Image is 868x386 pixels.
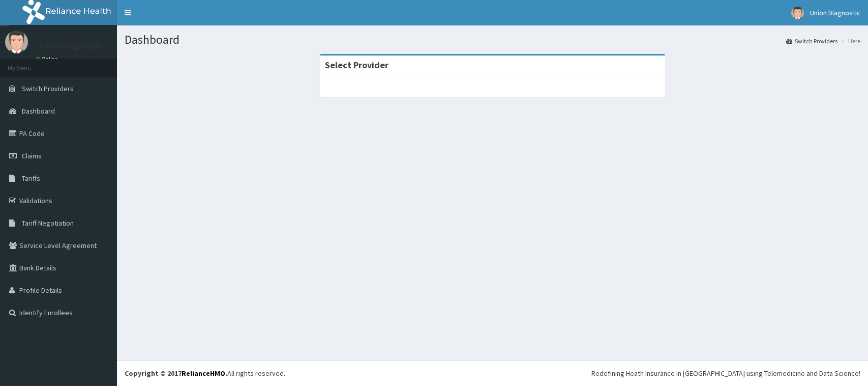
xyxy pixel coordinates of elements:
[22,151,42,160] span: Claims
[117,360,868,386] footer: All rights reserved.
[591,368,860,378] div: Redefining Heath Insurance in [GEOGRAPHIC_DATA] using Telemedicine and Data Science!
[791,7,804,19] img: User Image
[839,37,860,45] li: Here
[182,369,225,378] a: RelianceHMO
[325,59,388,71] strong: Select Provider
[36,56,60,63] a: Online
[125,369,227,378] strong: Copyright © 2017 .
[22,106,55,116] span: Dashboard
[22,174,40,183] span: Tariffs
[125,33,860,46] h1: Dashboard
[786,37,837,45] a: Switch Providers
[22,218,74,228] span: Tariff Negotiation
[5,31,28,53] img: User Image
[36,41,103,50] p: Union Diagnostic
[22,84,74,93] span: Switch Providers
[810,8,860,17] span: Union Diagnostic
